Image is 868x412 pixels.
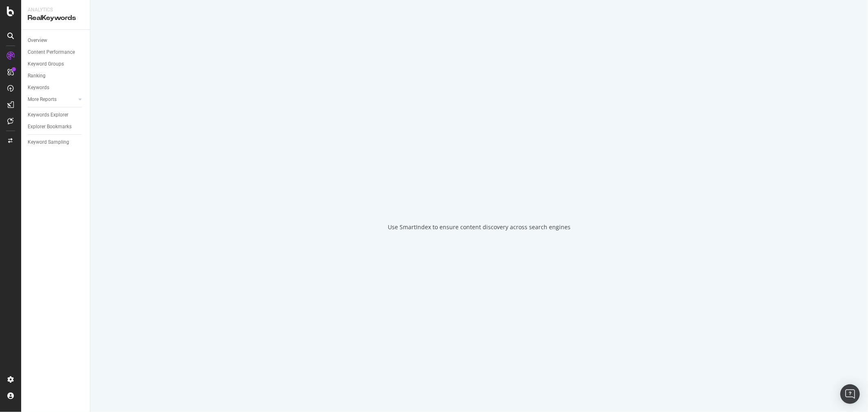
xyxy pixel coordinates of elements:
[28,138,84,147] a: Keyword Sampling
[28,95,76,104] a: More Reports
[28,7,83,13] div: Analytics
[28,123,72,131] div: Explorer Bookmarks
[28,48,75,57] div: Content Performance
[28,72,46,80] div: Ranking
[28,36,84,45] a: Overview
[28,138,69,147] div: Keyword Sampling
[28,111,68,119] div: Keywords Explorer
[28,83,84,92] a: Keywords
[28,60,84,68] a: Keyword Groups
[28,123,84,131] a: Explorer Bookmarks
[28,36,47,45] div: Overview
[840,384,860,404] div: Open Intercom Messenger
[450,181,509,210] div: animation
[388,223,571,231] div: Use SmartIndex to ensure content discovery across search engines
[28,95,57,104] div: More Reports
[28,83,49,92] div: Keywords
[28,48,84,57] a: Content Performance
[28,72,84,80] a: Ranking
[28,13,83,23] div: RealKeywords
[28,60,64,68] div: Keyword Groups
[28,111,84,119] a: Keywords Explorer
